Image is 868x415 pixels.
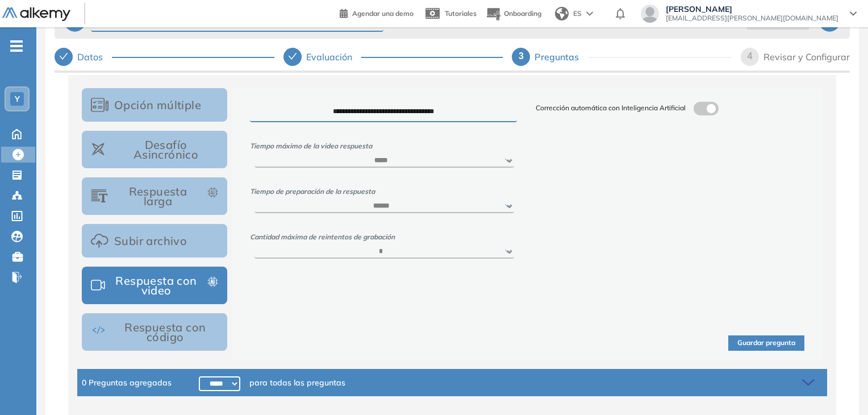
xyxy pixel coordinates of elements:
span: [EMAIL_ADDRESS][PERSON_NAME][DOMAIN_NAME] [666,14,838,23]
div: Datos [77,48,112,66]
span: check [288,52,297,61]
span: check [59,52,68,61]
button: Respuesta larga [82,177,227,215]
i: - [10,45,23,47]
div: 4Revisar y Configurar [741,48,850,66]
button: Opción múltiple [82,88,227,122]
div: Widget de chat [811,360,868,415]
span: Y [15,94,20,103]
span: Onboarding [504,9,541,18]
a: Agendar una demo [340,6,414,19]
span: Tiempo de preparación de la respuesta [250,187,375,196]
span: Agendar una demo [352,9,414,18]
div: Evaluación [306,48,361,66]
button: Desafío Asincrónico [82,131,227,168]
span: Corrección automática con Inteligencia Artificial [536,103,686,114]
span: 3 [519,51,524,61]
div: Preguntas [535,48,588,66]
img: world [555,7,569,20]
div: Datos [55,48,274,66]
button: Respuesta con video [82,267,227,304]
span: [PERSON_NAME] [666,5,838,14]
img: arrow [586,11,593,16]
div: Revisar y Configurar [763,48,850,66]
button: Subir archivo [82,224,227,258]
button: Respuesta con código [82,313,227,351]
button: Guardar pregunta [728,335,804,351]
button: Onboarding [486,2,541,26]
span: para todas las preguntas [249,376,345,389]
span: ES [573,9,582,19]
iframe: Chat Widget [811,360,868,415]
span: 4 [748,51,753,61]
div: 3Preguntas [512,48,732,66]
div: Evaluación [283,48,503,66]
img: Logo [2,7,70,22]
span: Cantidad máxima de reintentos de grabación [250,233,395,241]
span: Tiempo máximo de la video respuesta [250,142,372,150]
span: Tutoriales [445,9,477,18]
span: 0 Preguntas agregadas [82,376,172,389]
